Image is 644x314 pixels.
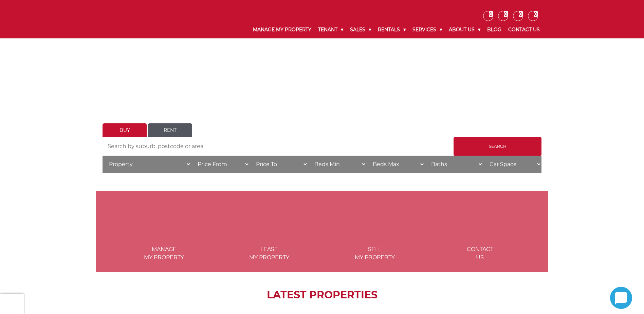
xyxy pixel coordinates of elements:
[148,123,192,137] a: Rent
[250,21,315,38] a: Manage My Property
[112,245,216,262] span: Manage my Property
[454,137,541,156] input: Search
[484,21,505,38] a: Blog
[103,137,454,156] input: Search by suburb, postcode or area
[428,245,532,262] span: Contact Us
[354,201,395,242] img: Sell my property
[113,289,531,301] h2: LATEST PROPERTIES
[460,201,500,242] img: ICONS
[505,21,543,38] a: Contact Us
[217,245,321,262] span: Lease my Property
[374,21,409,38] a: Rentals
[445,21,484,38] a: About Us
[323,218,427,261] a: Sell my property Sellmy Property
[101,10,166,28] img: Noonan Real Estate Agency
[103,94,541,106] h1: LET'S FIND YOUR HOME
[347,21,374,38] a: Sales
[103,123,147,137] a: Buy
[428,218,532,261] a: ICONS ContactUs
[409,21,445,38] a: Services
[217,218,321,261] a: Lease my property Leasemy Property
[323,245,427,262] span: Sell my Property
[144,201,184,242] img: Manage my Property
[249,201,290,242] img: Lease my property
[315,21,347,38] a: Tenant
[112,218,216,261] a: Manage my Property Managemy Property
